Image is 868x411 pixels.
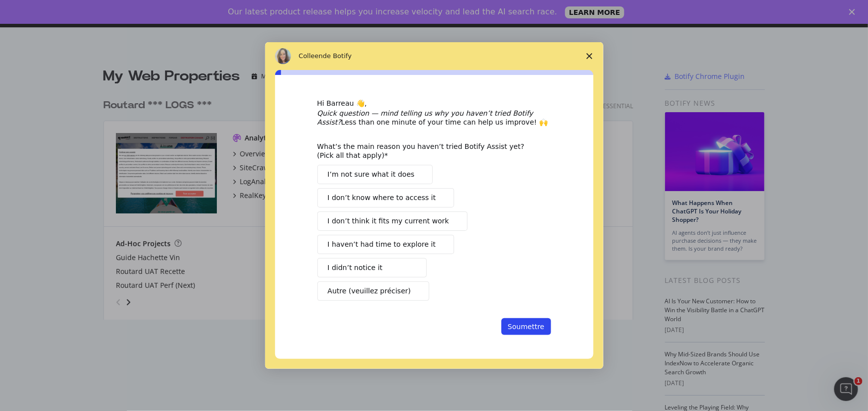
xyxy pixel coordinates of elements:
i: Quick question — mind telling us why you haven’t tried Botify Assist? [317,109,533,126]
div: Fermer [849,9,859,15]
button: I don’t think it fits my current work [317,211,468,231]
button: I didn’t notice it [317,258,427,277]
a: LEARN MORE [565,6,624,18]
span: Autre (veuillez préciser) [328,286,411,296]
div: Less than one minute of your time can help us improve! 🙌 [317,109,551,127]
span: I don’t know where to access it [328,193,436,203]
span: I didn’t notice it [328,263,383,273]
span: Fermer l'enquête [576,42,603,70]
button: I don’t know where to access it [317,188,455,207]
div: What’s the main reason you haven’t tried Botify Assist yet? (Pick all that apply) [317,142,536,160]
span: I’m not sure what it does [328,169,415,180]
button: I’m not sure what it does [317,165,433,184]
span: I haven’t had time to explore it [328,239,436,250]
button: I haven’t had time to explore it [317,235,454,254]
span: de Botify [323,52,352,60]
button: Soumettre [501,318,551,335]
button: Autre (veuillez préciser) [317,281,429,301]
div: Our latest product release helps you increase velocity and lead the AI search race. [228,7,557,17]
div: Hi Barreau 👋, [317,99,551,109]
span: Colleen [299,52,323,60]
img: Profile image for Colleen [275,48,291,64]
span: I don’t think it fits my current work [328,216,449,226]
